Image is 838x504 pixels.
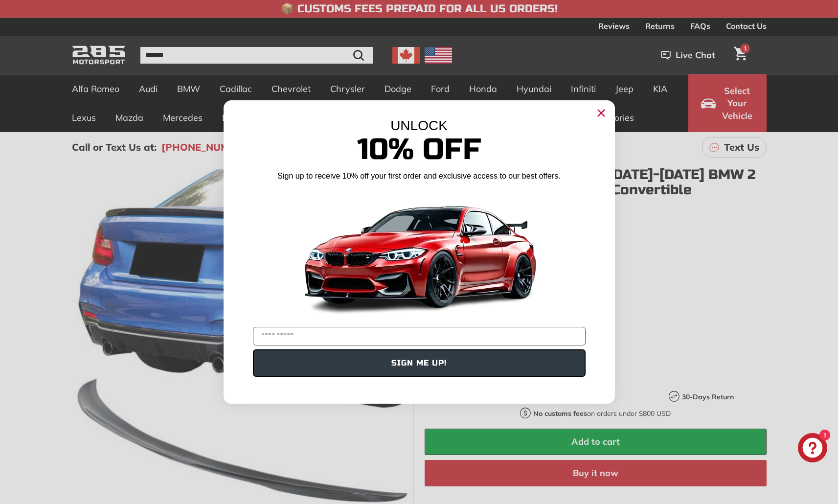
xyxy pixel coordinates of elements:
input: YOUR EMAIL [253,327,586,345]
button: Close dialog [593,105,609,121]
inbox-online-store-chat: Shopify online store chat [795,433,830,465]
span: 10% Off [357,132,481,167]
img: Banner showing BMW 4 Series Body kit [297,185,542,323]
span: UNLOCK [390,118,448,133]
button: SIGN ME UP! [253,349,586,377]
span: Sign up to receive 10% off your first order and exclusive access to our best offers. [277,172,560,180]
